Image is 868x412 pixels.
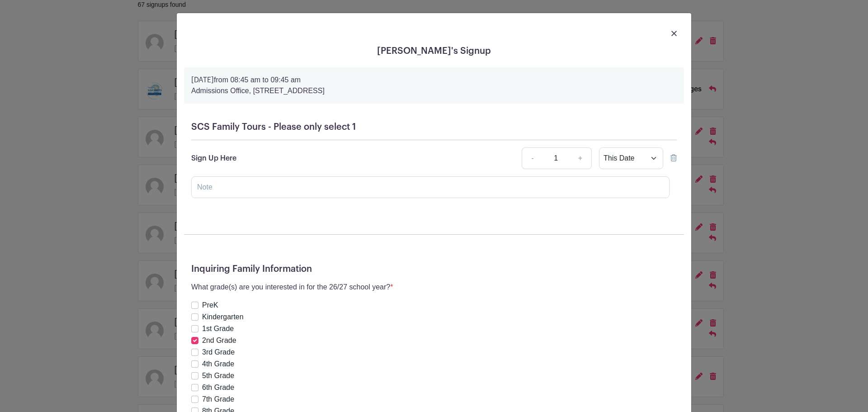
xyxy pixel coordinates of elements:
[191,76,214,84] strong: [DATE]
[202,394,234,405] label: 7th Grade
[202,370,234,381] label: 5th Grade
[202,359,234,369] label: 4th Grade
[202,300,218,311] label: PreK
[202,382,234,393] label: 6th Grade
[191,153,236,164] p: Sign Up Here
[202,323,234,334] label: 1st Grade
[202,312,244,322] label: Kindergarten
[671,31,677,36] img: close_button-5f87c8562297e5c2d7936805f587ecaba9071eb48480494691a3f1689db116b3.svg
[202,335,236,346] label: 2nd Grade
[191,85,677,96] p: Admissions Office, [STREET_ADDRESS]
[522,147,542,169] a: -
[191,282,393,293] p: What grade(s) are you interested in for the 26/27 school year?
[191,176,670,198] input: Note
[191,75,677,85] p: from 08:45 am to 09:45 am
[191,264,677,275] h5: Inquiring Family Information
[191,122,677,133] h5: SCS Family Tours - Please only select 1
[202,347,235,358] label: 3rd Grade
[569,147,592,169] a: +
[184,46,684,57] h5: [PERSON_NAME]'s Signup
